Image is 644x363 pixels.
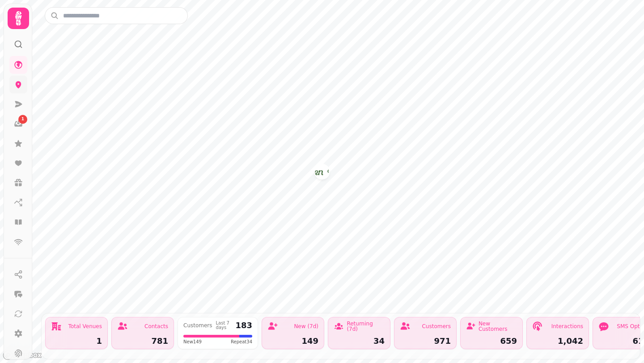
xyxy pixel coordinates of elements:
[231,338,252,345] span: Repeat 34
[21,116,24,122] span: 1
[347,321,385,332] div: Returning (7d)
[551,324,583,329] div: Interactions
[68,324,102,329] div: Total Venues
[315,165,329,181] div: Map marker
[144,324,168,329] div: Contacts
[479,321,517,332] div: New Customers
[532,337,583,345] div: 1,042
[3,350,42,360] a: Mapbox logo
[183,338,202,345] span: New 149
[294,324,318,329] div: New (7d)
[466,337,517,345] div: 659
[216,321,232,330] div: Last 7 days
[183,323,212,328] div: Customers
[51,337,102,345] div: 1
[334,337,385,345] div: 34
[400,337,451,345] div: 971
[117,337,168,345] div: 781
[267,337,318,345] div: 149
[9,115,27,133] a: 1
[422,324,451,329] div: Customers
[235,321,252,329] div: 183
[315,165,329,179] button: The Garden of Easton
